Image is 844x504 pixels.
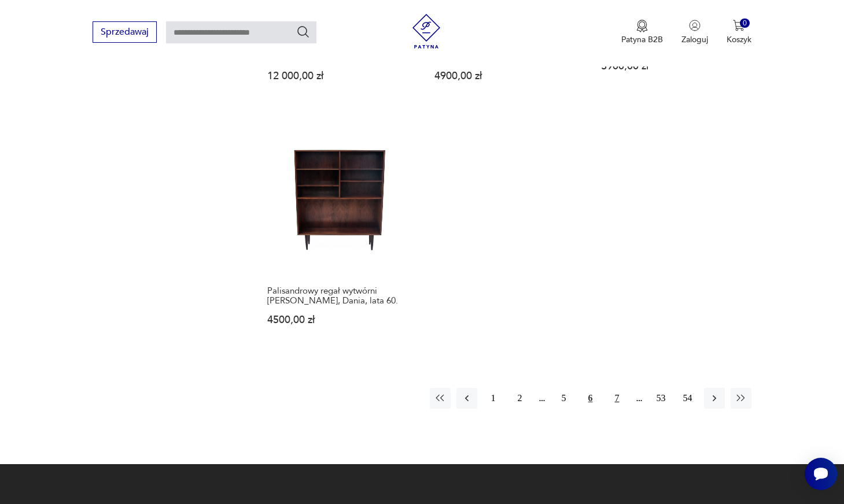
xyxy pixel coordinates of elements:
[733,20,745,31] img: Ikona koszyka
[727,20,751,45] button: 0Koszyk
[262,122,417,347] a: Palisandrowy regał wytwórni Omann Jun, Dania, lata 60.Palisandrowy regał wytwórni [PERSON_NAME], ...
[483,388,504,409] button: 1
[681,34,708,45] p: Zaloguj
[805,458,837,490] iframe: Smartsupp widget button
[409,14,444,49] img: Patyna - sklep z meblami i dekoracjami vintage
[267,286,412,306] h3: Palisandrowy regał wytwórni [PERSON_NAME], Dania, lata 60.
[621,20,663,45] button: Patyna B2B
[93,29,157,37] a: Sprzedawaj
[621,20,663,45] a: Ikona medaluPatyna B2B
[93,21,157,43] button: Sprzedawaj
[296,25,310,39] button: Szukaj
[681,20,708,45] button: Zaloguj
[434,71,579,81] p: 4900,00 zł
[554,388,574,409] button: 5
[740,18,750,28] div: 0
[601,61,746,71] p: 3900,00 zł
[636,20,648,32] img: Ikona medalu
[510,388,530,409] button: 2
[267,315,412,325] p: 4500,00 zł
[267,71,412,81] p: 12 000,00 zł
[580,388,601,409] button: 6
[607,388,628,409] button: 7
[677,388,698,409] button: 54
[651,388,672,409] button: 53
[727,34,751,45] p: Koszyk
[689,20,701,31] img: Ikonka użytkownika
[621,34,663,45] p: Patyna B2B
